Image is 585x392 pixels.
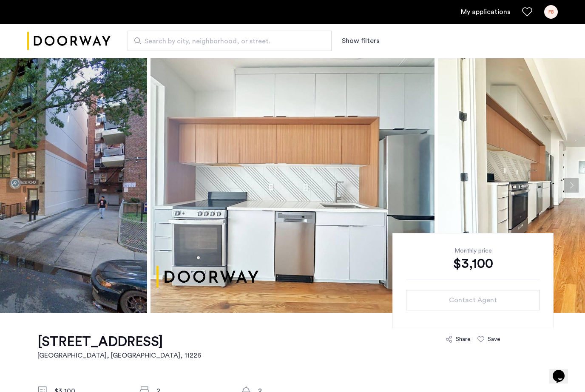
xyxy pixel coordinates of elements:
a: Cazamio logo [27,25,111,57]
button: Next apartment [564,178,579,193]
img: apartment [151,58,434,313]
h1: [STREET_ADDRESS] [37,333,202,350]
button: Previous apartment [6,178,21,193]
div: FB [544,5,558,19]
div: Share [456,335,471,344]
button: Show or hide filters [342,36,379,46]
a: My application [461,7,510,17]
span: Contact Agent [449,295,497,305]
div: Save [488,335,500,344]
a: Favorites [522,7,532,17]
button: button [406,290,540,310]
iframe: chat widget [549,358,576,383]
div: $3,100 [406,255,540,272]
div: Monthly price [406,247,540,255]
h2: [GEOGRAPHIC_DATA], [GEOGRAPHIC_DATA] , 11226 [37,350,202,361]
span: Search by city, neighborhood, or street. [145,36,308,46]
img: logo [27,25,111,57]
input: Apartment Search [128,31,332,51]
a: [STREET_ADDRESS][GEOGRAPHIC_DATA], [GEOGRAPHIC_DATA], 11226 [37,333,202,361]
